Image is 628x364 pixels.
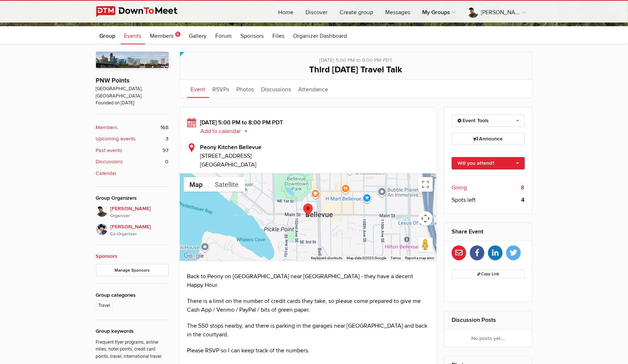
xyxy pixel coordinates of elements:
div: Group Organizers [96,194,169,202]
a: Home [273,1,300,23]
div: [DATE] 5:00 PM to 8:00 PM PDT [187,118,429,136]
a: Discover [300,1,334,23]
a: [PERSON_NAME]Organizer [96,205,169,219]
a: Terms [391,256,401,260]
a: PNW Points [96,77,130,84]
a: [PERSON_NAME]Co-Organizer [96,219,169,237]
a: Event [187,80,209,98]
a: Group [96,26,119,44]
span: Third [DATE] Travel Talk [309,64,403,75]
a: Announce [452,133,525,145]
a: Sponsors [237,26,268,44]
a: RSVPs [209,80,233,98]
span: [PERSON_NAME] [111,223,169,237]
button: Copy Link [452,269,525,279]
a: Forum [212,26,236,44]
a: Upcoming events 3 [96,135,169,143]
button: Drag Pegman onto the map to open Street View [418,237,433,252]
span: Gallery [189,32,207,40]
span: 3 [166,135,169,143]
span: Copy Link [477,272,499,276]
p: Frequent flyer programs, airline miles, hotel points, credit card points, travel, international t... [96,335,169,360]
span: [STREET_ADDRESS] [200,152,429,160]
span: 97 [163,147,169,155]
span: 0 [165,158,169,166]
a: Discussion Posts [452,316,496,324]
span: Group [100,32,116,40]
b: Past events [96,147,123,155]
h2: Share Event [452,223,525,240]
b: Peony Kitchen Bellevue [200,144,262,151]
p: Back to Peony on [GEOGRAPHIC_DATA] near [GEOGRAPHIC_DATA] - they have a decent Happy Hour. [187,272,429,289]
img: PNW Points [96,52,169,68]
button: Show satellite imagery [209,177,245,192]
img: DownToMeet [96,6,189,17]
b: Members [96,124,118,132]
b: Discussions [96,158,123,166]
a: Files [269,26,288,44]
button: Toggle fullscreen view [418,177,433,192]
span: 5 [175,32,180,37]
a: Manage Sponsors [96,264,169,276]
span: [GEOGRAPHIC_DATA], [GEOGRAPHIC_DATA] [96,85,169,100]
div: [DATE] 5:00 PM to 8:00 PM PDT [187,52,525,64]
b: Upcoming events [96,135,136,143]
i: Co-Organizer [111,231,169,237]
span: Sponsors [241,32,264,40]
a: Open this area in Google Maps (opens a new window) [182,251,206,261]
div: Group keywords [96,327,169,335]
a: Will you attend? [452,157,525,169]
a: [PERSON_NAME] [462,1,532,23]
a: Events [121,26,145,44]
p: There is a limit on the number of credit cards they take, so please come prepared to give me Cash... [187,297,429,314]
button: Show street map [184,177,209,192]
b: 8 [521,183,525,192]
a: Discussions [258,80,295,98]
a: Calendar [96,169,169,177]
a: Gallery [185,26,211,44]
a: Members 168 [96,124,169,132]
a: Members 5 [147,26,184,44]
button: Keyboard shortcuts [311,256,342,261]
span: Forum [216,32,232,40]
span: Spots left [452,196,476,204]
i: Organizer [111,213,169,219]
a: Sponsors [96,253,118,259]
div: Group categories [96,291,169,299]
a: Discussions 0 [96,158,169,166]
a: Attendance [295,80,332,98]
a: Organizer Dashboard [290,26,351,44]
a: Photos [233,80,258,98]
span: 168 [161,124,169,132]
span: Organizer Dashboard [293,32,347,40]
b: 4 [521,196,525,204]
p: Please RSVP so I can keep track of the numbers. [187,346,429,355]
span: Map data ©2025 Google [347,256,386,260]
span: [GEOGRAPHIC_DATA] [200,161,257,168]
a: Past events 97 [96,147,169,155]
div: No posts yet... [444,329,532,347]
img: Dave Nuttall [96,224,108,235]
span: Members [150,32,174,40]
span: [PERSON_NAME] [111,205,169,219]
a: Create group [334,1,379,23]
button: Add to calendar [200,128,253,135]
button: Map camera controls [418,211,433,226]
span: Founded on [DATE] [96,100,169,107]
a: Messages [380,1,416,23]
p: The 550 stops nearby, and there is parking in the garages near [GEOGRAPHIC_DATA] and back in the ... [187,321,429,339]
img: Stefan Krasowski [96,205,108,217]
b: Calendar [96,169,117,177]
span: Files [273,32,285,40]
a: Event Tools [452,115,525,127]
a: Report a map error [405,256,434,260]
a: My Groups [417,1,461,23]
span: Events [124,32,141,40]
img: Google [182,251,206,261]
span: Going [452,183,467,192]
span: Announce [473,136,503,142]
